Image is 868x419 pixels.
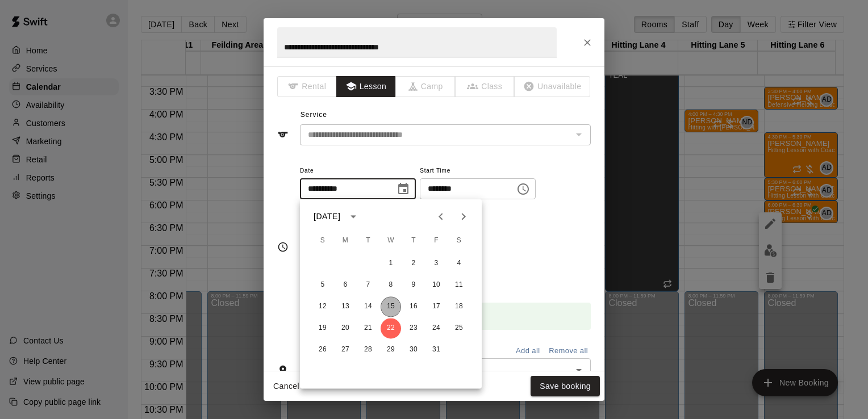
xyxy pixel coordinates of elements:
button: 20 [335,318,356,338]
span: Start Time [420,164,536,179]
button: 25 [449,318,469,338]
span: Thursday [403,229,424,252]
button: 1 [381,253,401,274]
button: 8 [381,275,401,295]
button: 16 [403,296,424,317]
button: 15 [381,296,401,317]
button: 29 [381,340,401,360]
button: 7 [358,275,378,295]
button: 26 [312,340,333,360]
span: Date [300,164,416,179]
button: Choose date, selected date is Oct 22, 2025 [392,178,415,200]
button: Close [577,32,598,53]
button: calendar view is open, switch to year view [344,207,363,226]
span: Service [301,111,327,119]
button: 5 [312,275,333,295]
button: Next month [452,205,475,228]
span: The type of an existing booking cannot be changed [277,76,337,97]
button: Save booking [531,376,600,397]
div: The service of an existing booking cannot be changed [300,124,591,145]
span: The type of an existing booking cannot be changed [515,76,591,97]
span: Tuesday [358,229,378,252]
span: The type of an existing booking cannot be changed [456,76,515,97]
button: 2 [403,253,424,274]
svg: Timing [277,241,289,253]
button: 12 [312,296,333,317]
button: 10 [426,275,446,295]
button: 6 [335,275,356,295]
span: Monday [335,229,356,252]
button: Choose time, selected time is 6:00 PM [512,178,535,200]
span: Sunday [312,229,333,252]
button: 23 [403,318,424,338]
button: 21 [358,318,378,338]
button: 3 [426,253,446,274]
button: Remove all [546,342,591,360]
div: [DATE] [314,211,340,223]
button: 24 [426,318,446,338]
svg: Service [277,129,289,140]
button: 22 [381,318,401,338]
svg: Rooms [277,364,289,376]
button: Cancel [268,376,304,397]
button: 17 [426,296,446,317]
button: 19 [312,318,333,338]
span: Saturday [449,229,469,252]
button: 14 [358,296,378,317]
button: Previous month [429,205,452,228]
button: 27 [335,340,356,360]
span: Friday [426,229,446,252]
button: 31 [426,340,446,360]
span: The type of an existing booking cannot be changed [396,76,456,97]
button: Add all [510,342,546,360]
button: 11 [449,275,469,295]
button: 9 [403,275,424,295]
button: 28 [358,340,378,360]
button: Lesson [336,76,396,97]
button: 13 [335,296,356,317]
button: 30 [403,340,424,360]
button: Open [571,362,587,378]
button: 18 [449,296,469,317]
button: 4 [449,253,469,274]
span: Wednesday [381,229,401,252]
